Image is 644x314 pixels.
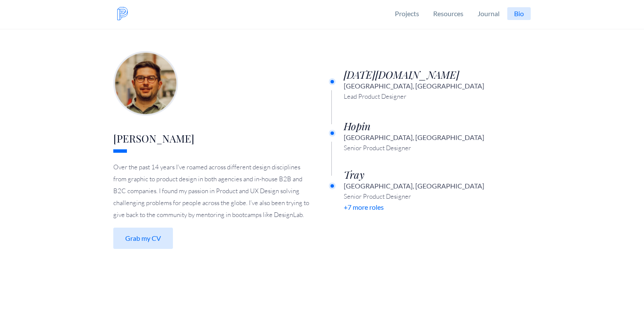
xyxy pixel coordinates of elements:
p: Senior Product Designer [344,191,484,203]
img: bullet.svg [329,130,336,137]
span: [GEOGRAPHIC_DATA], [GEOGRAPHIC_DATA] [344,82,484,90]
a: Grab my CV [113,228,173,249]
img: bullet.svg [329,78,336,85]
a: +7 more roles [344,203,384,211]
p: Senior Product Designer [344,142,484,154]
span: [GEOGRAPHIC_DATA], [GEOGRAPHIC_DATA] [344,133,484,141]
img: me.png [113,51,178,116]
a: Bio [507,7,531,20]
img: bullet.svg [329,183,336,189]
h4: [DATE][DOMAIN_NAME] [344,68,484,81]
h4: Tray [344,168,484,181]
h2: [PERSON_NAME] [113,131,313,145]
span: [GEOGRAPHIC_DATA], [GEOGRAPHIC_DATA] [344,182,484,190]
img: Logo [116,7,129,20]
h4: Hopin [344,119,484,133]
p: Lead Product Designer [344,91,484,103]
p: Over the past 14 years I've roamed across different design disciplines from graphic to product de... [113,161,313,221]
